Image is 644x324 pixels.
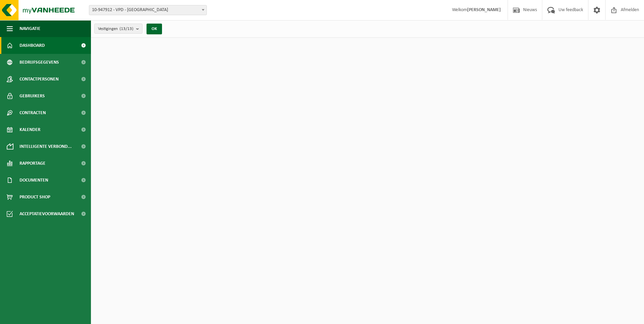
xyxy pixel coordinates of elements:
span: Navigatie [20,20,40,37]
span: Rapportage [20,155,45,172]
span: Intelligente verbond... [20,138,72,155]
span: Bedrijfsgegevens [20,54,59,71]
span: Dashboard [20,37,45,54]
button: Vestigingen(13/13) [94,24,142,34]
span: Product Shop [20,189,50,205]
span: Gebruikers [20,88,45,104]
span: Contactpersonen [20,71,59,88]
span: Kalender [20,121,40,138]
span: 10-947912 - VPD - ASSE [89,5,206,15]
span: Vestigingen [98,24,133,34]
span: Acceptatievoorwaarden [20,205,74,222]
span: 10-947912 - VPD - ASSE [89,5,207,15]
span: Documenten [20,172,48,189]
count: (13/13) [120,27,133,31]
strong: [PERSON_NAME] [467,7,501,12]
button: OK [147,24,162,34]
span: Contracten [20,104,46,121]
